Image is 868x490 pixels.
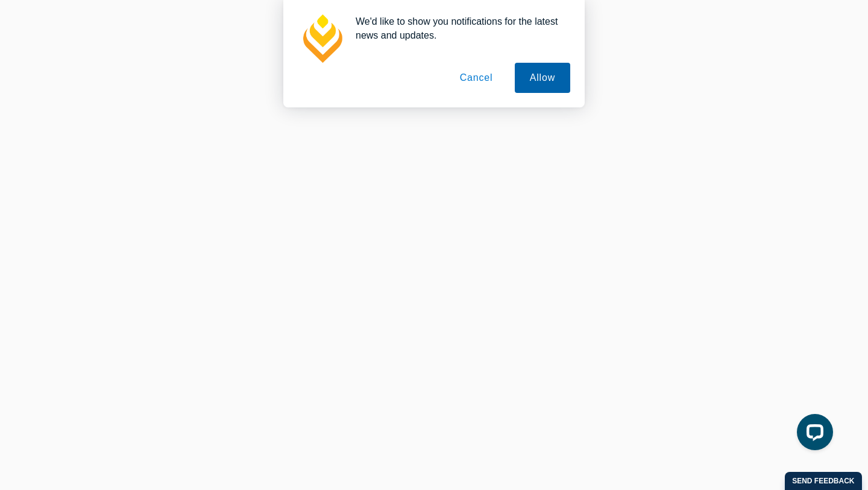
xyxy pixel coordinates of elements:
div: We'd like to show you notifications for the latest news and updates. [346,14,570,42]
button: Cancel [445,63,508,93]
button: Allow [515,63,570,93]
iframe: LiveChat chat widget [787,409,838,460]
img: notification icon [298,14,346,63]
